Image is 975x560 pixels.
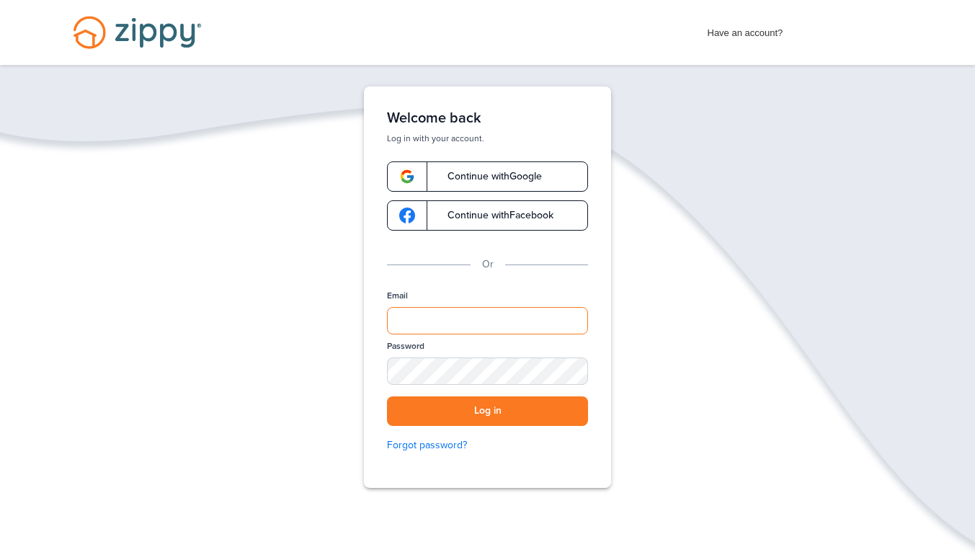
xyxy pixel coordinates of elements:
p: Or [482,257,494,272]
h1: Welcome back [387,110,588,127]
span: Have an account? [708,18,783,41]
span: Continue with Facebook [433,210,553,221]
a: google-logoContinue withFacebook [387,200,588,231]
img: google-logo [399,208,415,223]
a: google-logoContinue withGoogle [387,161,588,192]
button: Log in [387,396,588,426]
input: Password [387,357,588,385]
label: Password [387,340,424,352]
input: Email [387,307,588,334]
label: Email [387,290,408,302]
a: Forgot password? [387,437,588,453]
p: Log in with your account. [387,133,588,144]
img: google-logo [399,169,415,185]
span: Continue with Google [433,172,542,182]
